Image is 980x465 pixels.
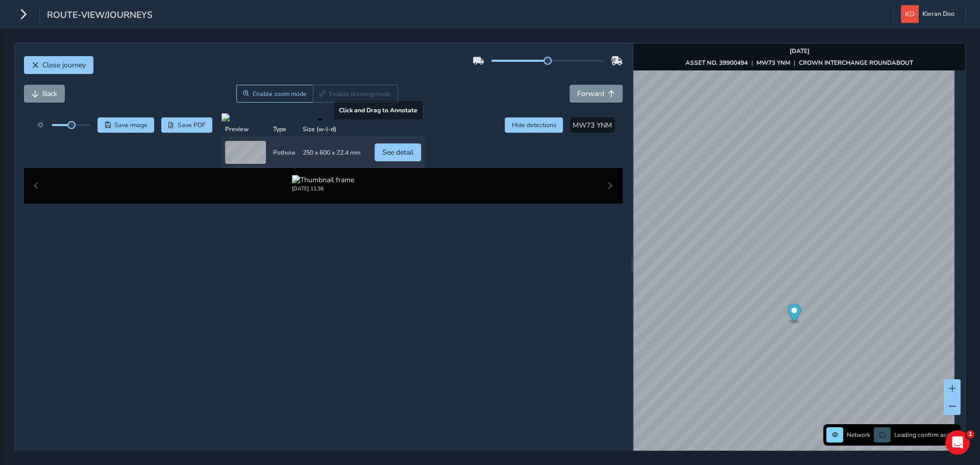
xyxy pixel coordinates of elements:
span: Forward [577,89,604,99]
span: Save image [114,121,148,129]
div: [DATE] 11:36 [292,185,354,192]
strong: MW73 YNM [756,59,790,67]
span: See detail [382,148,413,157]
span: MW73 YNM [573,120,612,130]
td: 250 x 600 x 22.4 mm [299,137,364,168]
strong: CROWN INTERCHANGE ROUNDABOUT [799,59,913,67]
button: Forward [570,85,623,103]
span: route-view/journeys [47,9,153,23]
img: diamond-layout [901,5,919,23]
button: Hide detections [505,117,563,133]
span: Close journey [42,60,86,70]
span: Network [847,431,870,439]
span: Back [42,89,57,99]
button: Zoom [236,85,313,103]
button: Back [24,85,65,103]
span: Enable zoom mode [253,90,307,98]
strong: ASSET NO. 39900494 [685,59,748,67]
button: See detail [375,143,421,161]
span: Loading confirm assets [894,431,958,439]
button: Save [97,117,154,133]
img: Thumbnail frame [292,175,354,185]
button: Close journey [24,56,93,74]
td: Pothole [269,137,299,168]
button: Kieran Doo [901,5,958,23]
iframe: Intercom live chat [945,430,970,455]
button: PDF [161,117,213,133]
span: Hide detections [512,121,556,129]
span: Save PDF [178,121,206,129]
strong: [DATE] [790,47,810,55]
span: 1 [966,430,974,438]
div: Map marker [788,304,801,325]
div: | | [685,59,913,67]
span: Kieran Doo [922,5,954,23]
